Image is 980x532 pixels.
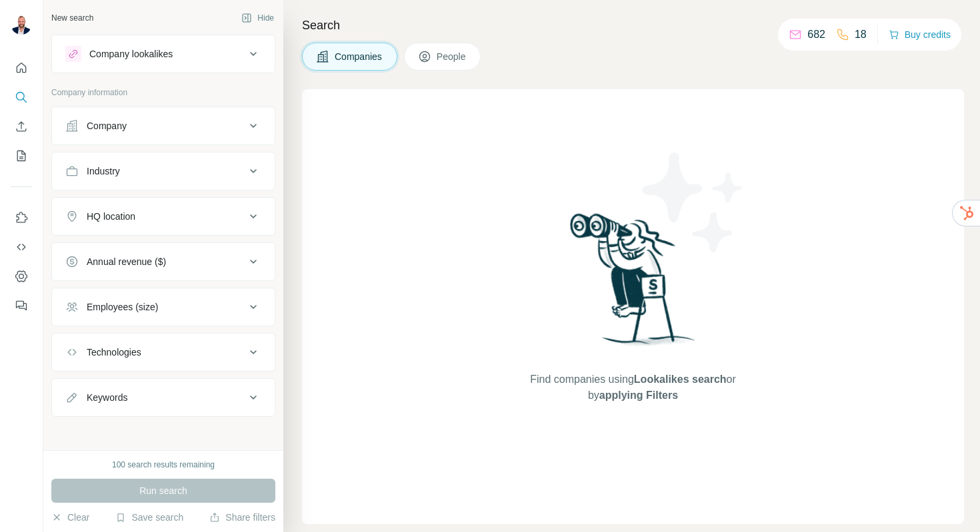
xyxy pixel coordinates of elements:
button: Share filters [209,511,275,524]
button: Use Surfe API [11,235,32,259]
p: Company information [51,87,275,99]
span: applying Filters [599,390,678,401]
button: Use Surfe on LinkedIn [11,206,32,230]
button: Save search [115,511,183,524]
h4: Search [302,16,964,35]
p: 682 [807,27,825,43]
div: Employees (size) [87,300,158,314]
div: Technologies [87,346,141,359]
button: Search [11,85,32,109]
div: Company [87,119,127,133]
div: Annual revenue ($) [87,255,166,268]
button: Feedback [11,294,32,318]
button: Buy credits [889,25,951,44]
button: Enrich CSV [11,115,32,138]
div: 100 search results remaining [112,459,215,471]
button: Hide [232,8,283,28]
button: Technologies [52,336,275,368]
button: Clear [51,511,89,524]
button: My lists [11,144,32,168]
span: Companies [335,50,383,63]
button: Company [52,110,275,142]
div: Industry [87,164,120,178]
button: Dashboard [11,264,32,288]
button: Company lookalikes [52,38,275,70]
button: Industry [52,155,275,187]
img: Avatar [11,13,32,35]
p: 18 [855,27,867,43]
span: People [437,50,467,63]
span: Lookalikes search [634,374,727,385]
div: HQ location [87,210,135,223]
button: HQ location [52,200,275,232]
span: Find companies using or by [526,372,739,403]
button: Annual revenue ($) [52,246,275,278]
div: Keywords [87,391,127,404]
img: Surfe Illustration - Stars [633,142,753,262]
button: Keywords [52,382,275,413]
div: Company lookalikes [89,47,173,61]
button: Quick start [11,56,32,80]
button: Employees (size) [52,291,275,323]
img: Surfe Illustration - Woman searching with binoculars [564,210,703,358]
div: New search [51,12,93,24]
